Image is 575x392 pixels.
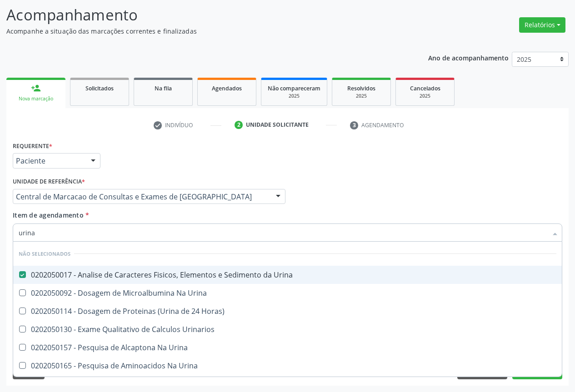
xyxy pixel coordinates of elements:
label: Requerente [13,139,52,153]
span: Cancelados [410,84,440,92]
span: Paciente [16,156,82,165]
div: 2 [235,121,243,129]
span: Resolvidos [347,84,375,92]
span: Não compareceram [268,84,320,92]
div: 0202050114 - Dosagem de Proteinas (Urina de 24 Horas) [19,308,556,315]
div: Nova marcação [13,95,59,102]
div: 2025 [339,93,384,99]
p: Acompanhe a situação das marcações correntes e finalizadas [6,26,400,36]
span: Central de Marcacao de Consultas e Exames de [GEOGRAPHIC_DATA] [16,192,267,201]
div: 0202050157 - Pesquisa de Alcaptona Na Urina [19,344,556,351]
div: 0202050017 - Analise de Caracteres Fisicos, Elementos e Sedimento da Urina [19,271,556,278]
div: Unidade solicitante [246,121,309,129]
div: person_add [31,83,41,93]
p: Ano de acompanhamento [428,52,509,63]
div: 2025 [402,93,448,99]
span: Item de agendamento [13,211,84,219]
span: Agendados [212,84,242,92]
div: 0202050092 - Dosagem de Microalbumina Na Urina [19,289,556,297]
p: Acompanhamento [6,4,400,26]
div: 2025 [268,93,320,99]
button: Relatórios [519,17,565,33]
span: Na fila [155,84,172,92]
input: Buscar por procedimentos [19,223,547,242]
div: 0202050165 - Pesquisa de Aminoacidos Na Urina [19,362,556,369]
span: Solicitados [85,84,114,92]
label: Unidade de referência [13,175,85,189]
div: 0202050130 - Exame Qualitativo de Calculos Urinarios [19,326,556,333]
